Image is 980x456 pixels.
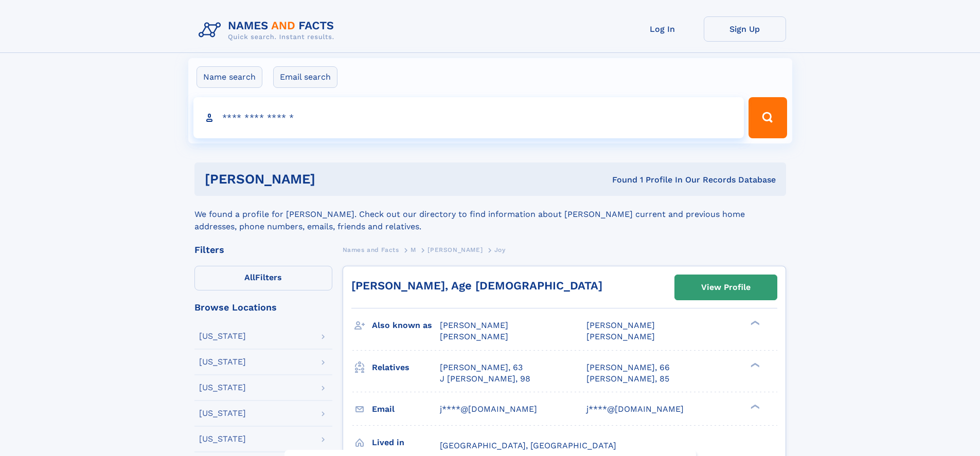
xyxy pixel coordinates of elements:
[205,173,464,186] h1: [PERSON_NAME]
[197,66,262,88] label: Name search
[749,97,787,138] button: Search Button
[704,16,786,42] a: Sign Up
[675,275,777,300] a: View Profile
[199,358,246,366] div: [US_STATE]
[244,272,255,282] span: All
[194,196,786,233] div: We found a profile for [PERSON_NAME]. Check out our directory to find information about [PERSON_N...
[372,400,440,418] h3: Email
[372,317,440,334] h3: Also known as
[411,246,416,253] span: M
[194,16,343,44] img: Logo Names and Facts
[372,434,440,451] h3: Lived in
[199,384,246,392] div: [US_STATE]
[194,245,332,254] div: Filters
[701,276,751,299] div: View Profile
[440,373,530,385] a: J [PERSON_NAME], 98
[586,320,655,330] span: [PERSON_NAME]
[586,373,669,385] a: [PERSON_NAME], 85
[440,332,508,341] span: [PERSON_NAME]
[427,246,483,253] span: [PERSON_NAME]
[586,332,655,341] span: [PERSON_NAME]
[193,97,744,138] input: search input
[199,409,246,417] div: [US_STATE]
[440,320,508,330] span: [PERSON_NAME]
[748,361,760,368] div: ❯
[199,332,246,340] div: [US_STATE]
[343,243,399,256] a: Names and Facts
[194,303,332,312] div: Browse Locations
[494,246,506,253] span: Joy
[621,16,704,42] a: Log In
[748,403,760,410] div: ❯
[427,243,483,256] a: [PERSON_NAME]
[411,243,416,256] a: M
[351,279,602,292] a: [PERSON_NAME], Age [DEMOGRAPHIC_DATA]
[440,362,523,373] a: [PERSON_NAME], 63
[194,266,332,290] label: Filters
[273,66,337,88] label: Email search
[440,441,616,450] span: [GEOGRAPHIC_DATA], [GEOGRAPHIC_DATA]
[748,320,760,326] div: ❯
[199,435,246,443] div: [US_STATE]
[586,362,670,373] a: [PERSON_NAME], 66
[464,174,776,186] div: Found 1 Profile In Our Records Database
[372,359,440,376] h3: Relatives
